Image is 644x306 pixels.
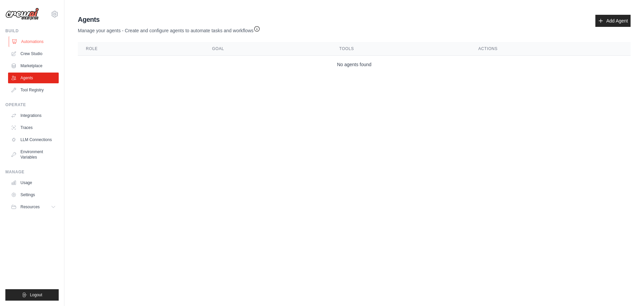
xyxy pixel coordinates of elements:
[8,60,59,71] a: Marketplace
[8,146,59,163] a: Environment Variables
[8,202,59,212] button: Resources
[5,28,59,34] div: Build
[8,122,59,133] a: Traces
[78,42,204,56] th: Role
[78,15,260,24] h2: Agents
[470,42,631,56] th: Actions
[5,169,59,175] div: Manage
[8,189,59,200] a: Settings
[8,134,59,145] a: LLM Connections
[78,56,631,74] td: No agents found
[30,292,42,298] span: Logout
[5,8,39,20] img: Logo
[8,110,59,121] a: Integrations
[8,177,59,188] a: Usage
[8,73,59,83] a: Agents
[595,15,631,27] a: Add Agent
[331,42,470,56] th: Tools
[204,42,331,56] th: Goal
[9,36,59,47] a: Automations
[8,85,59,95] a: Tool Registry
[5,102,59,107] div: Operate
[5,289,59,301] button: Logout
[78,24,260,34] p: Manage your agents - Create and configure agents to automate tasks and workflows
[20,204,40,210] span: Resources
[8,48,59,59] a: Crew Studio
